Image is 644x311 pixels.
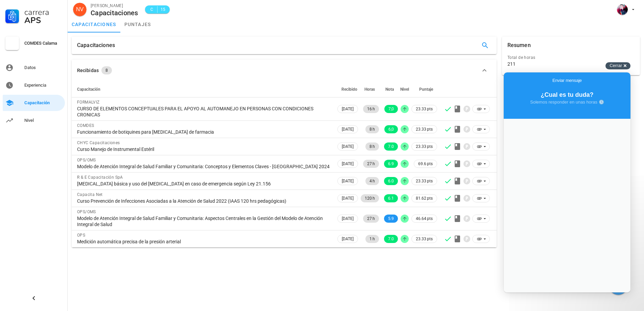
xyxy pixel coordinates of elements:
[77,158,96,162] span: OPS/OMS
[369,142,375,151] span: 8 h
[365,194,375,202] span: 120 h
[419,87,433,92] span: Puntaje
[77,146,331,152] div: Curso Manejo de Instrumental Estéril
[72,60,497,81] button: Recibidas 8
[367,215,375,223] span: 27 h
[77,239,331,245] div: Medición automática precisa de la presión arterial
[342,126,354,133] span: [DATE]
[24,16,62,24] div: APS
[605,62,630,69] button: Cerrar
[77,87,100,92] span: Capacitación
[342,195,354,202] span: [DATE]
[77,37,115,54] div: Capacitaciones
[77,106,331,118] div: CURSO DE ELEMENTOS CONCEPTUALES PARA EL APOYO AL AUTOMANEJO EN PERSONAS CON CONDICIONES CRONICAS
[73,3,87,16] div: avatar
[77,123,94,128] span: COMDES
[91,9,138,17] div: Capacitaciones
[610,63,622,68] span: Cerrar
[388,125,394,133] span: 6,0
[72,81,336,97] th: Capacitación
[3,77,65,93] a: Experiencia
[416,236,433,242] span: 23.33 pts
[160,6,166,13] span: 15
[120,16,155,32] a: puntajes
[77,209,96,214] span: OPS/OMS
[77,67,99,74] div: Recibidas
[388,142,394,151] span: 7.0
[149,6,154,13] span: C
[369,177,375,185] span: 4 h
[388,177,394,185] span: 6.0
[507,54,635,61] div: Total de horas
[77,140,120,145] span: CHYC Capacitaciones
[369,235,375,243] span: 1 h
[388,194,394,202] span: 6.1
[504,72,630,292] iframe: Help Scout Beacon - Live Chat, Contact Form, and Knowledge Base
[416,215,433,222] span: 46.64 pts
[342,105,354,113] span: [DATE]
[416,143,433,150] span: 23.33 pts
[617,4,628,15] div: avatar
[77,181,331,187] div: [MEDICAL_DATA] básica y uso del [MEDICAL_DATA] en caso de emergencia según Ley 21.156
[367,160,375,168] span: 27 h
[400,87,409,92] span: Nivel
[105,66,108,74] span: 8
[24,8,62,16] div: Carrera
[385,87,394,92] span: Nota
[24,65,62,70] div: Datos
[410,81,438,97] th: Puntaje
[341,87,357,92] span: Recibido
[77,233,85,238] span: OPS
[507,61,516,67] div: 211
[77,163,331,170] div: Modelo de Atención Integral de Salud Familiar y Comunitaria: Conceptos y Elementos Claves - [GEOG...
[364,87,375,92] span: Horas
[24,83,62,88] div: Experiencia
[3,60,65,76] a: Datos
[91,2,138,9] div: [PERSON_NAME]
[77,100,100,105] span: FORMALVIZ
[77,192,103,197] span: Capacita Net
[369,125,375,133] span: 8 h
[359,81,380,97] th: Horas
[342,143,354,150] span: [DATE]
[418,160,433,167] span: 69.6 pts
[76,3,84,16] span: NV
[77,175,123,180] span: R & E Capacitación SpA
[342,160,354,168] span: [DATE]
[388,215,394,223] span: 5.9
[342,215,354,222] span: [DATE]
[416,195,433,202] span: 81.62 pts
[24,100,62,106] div: Capacitación
[342,177,354,185] span: [DATE]
[507,37,531,54] div: Resumen
[367,105,375,113] span: 16 h
[380,81,399,97] th: Nota
[68,16,120,32] a: capacitaciones
[388,235,394,243] span: 7.0
[336,81,359,97] th: Recibido
[77,198,331,204] div: Curso Prevención de Infecciones Asociadas a la Atención de Salud 2022 (IAAS 120 hrs pedagógicas)
[416,126,433,133] span: 23.33 pts
[388,160,394,168] span: 6.9
[388,105,394,113] span: 7,0
[416,106,433,112] span: 23.33 pts
[399,81,410,97] th: Nivel
[342,235,354,243] span: [DATE]
[24,118,62,123] div: Nivel
[416,178,433,184] span: 23.33 pts
[77,129,331,135] div: Funcionamiento de botiquines para [MEDICAL_DATA] de farmacia
[77,215,331,227] div: Modelo de Atención Integral de Salud Familiar y Comunitaria: Aspectos Centrales en la Gestión del...
[3,112,65,129] a: Nivel
[3,95,65,111] a: Capacitación
[24,41,62,46] div: COMDES Calama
